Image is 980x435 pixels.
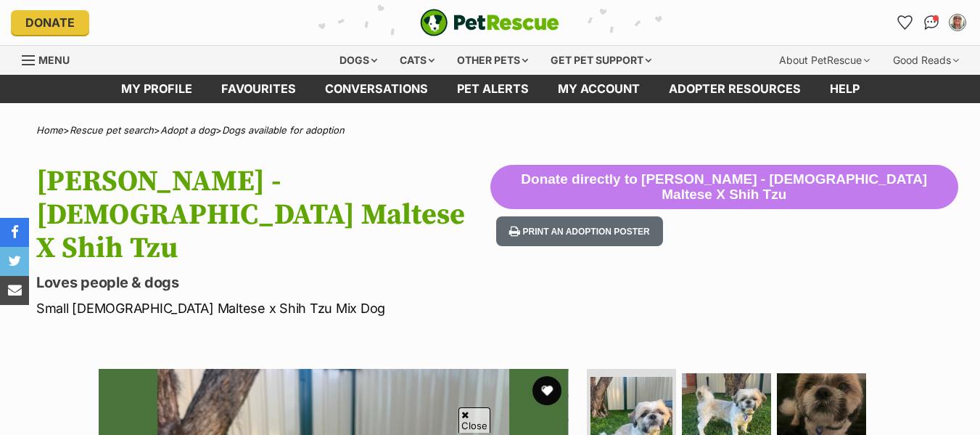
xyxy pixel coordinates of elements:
[36,124,63,136] a: Home
[22,46,80,72] a: Menu
[924,15,939,30] img: chat-41dd97257d64d25036548639549fe6c8038ab92f7586957e7f3b1b290dea8141.svg
[543,75,654,103] a: My account
[310,75,442,103] a: conversations
[769,46,880,75] div: About PetRescue
[222,124,345,136] a: Dogs available for adoption
[532,376,561,405] button: favourite
[894,11,969,34] ul: Account quick links
[420,9,559,36] a: PetRescue
[447,46,538,75] div: Other pets
[458,407,490,433] span: Close
[540,46,662,75] div: Get pet support
[920,11,943,34] a: Conversations
[815,75,874,103] a: Help
[496,216,663,246] button: Print an adoption poster
[654,75,815,103] a: Adopter resources
[950,15,965,30] img: Leonie McCormick profile pic
[490,165,958,210] button: Donate directly to [PERSON_NAME] - [DEMOGRAPHIC_DATA] Maltese X Shih Tzu
[390,46,445,75] div: Cats
[70,124,154,136] a: Rescue pet search
[36,298,490,318] p: Small [DEMOGRAPHIC_DATA] Maltese x Shih Tzu Mix Dog
[207,75,310,103] a: Favourites
[883,46,969,75] div: Good Reads
[420,9,559,36] img: logo-e224e6f780fb5917bec1dbf3a21bbac754714ae5b6737aabdf751b685950b380.svg
[107,75,207,103] a: My profile
[442,75,543,103] a: Pet alerts
[894,11,917,34] a: Favourites
[38,54,70,66] span: Menu
[946,11,969,34] button: My account
[36,165,490,265] h1: [PERSON_NAME] - [DEMOGRAPHIC_DATA] Maltese X Shih Tzu
[11,10,89,35] a: Donate
[160,124,215,136] a: Adopt a dog
[36,272,490,293] p: Loves people & dogs
[329,46,387,75] div: Dogs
